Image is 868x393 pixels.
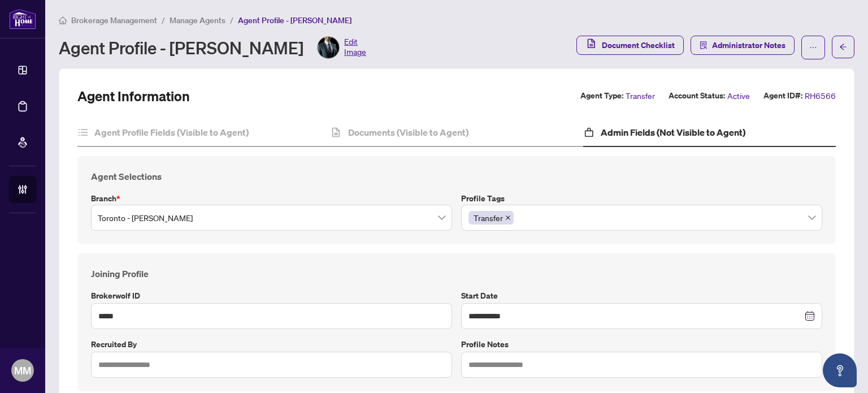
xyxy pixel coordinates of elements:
[94,126,249,139] h4: Agent Profile Fields (Visible to Agent)
[9,8,36,29] img: logo
[98,207,445,228] span: Toronto - Don Mills
[461,192,822,205] label: Profile Tags
[14,362,31,378] span: MM
[727,89,750,102] span: Active
[601,126,745,139] h4: Admin Fields (Not Visible to Agent)
[91,170,822,183] h4: Agent Selections
[91,192,452,205] label: Branch
[602,36,675,54] span: Document Checklist
[318,37,339,58] img: Profile Icon
[344,36,366,59] span: Edit Image
[505,215,511,221] span: close
[71,15,157,25] span: Brokerage Management
[461,338,822,351] label: Profile Notes
[805,89,836,102] span: RH6566
[823,353,857,387] button: Open asap
[576,36,684,55] button: Document Checklist
[809,44,817,51] span: ellipsis
[59,16,67,24] span: home
[461,290,822,302] label: Start Date
[712,36,785,54] span: Administrator Notes
[348,126,468,139] h4: Documents (Visible to Agent)
[230,14,233,27] li: /
[77,87,190,105] h2: Agent Information
[839,43,847,51] span: arrow-left
[626,89,655,102] span: Transfer
[59,36,366,59] div: Agent Profile - [PERSON_NAME]
[691,36,795,55] button: Administrator Notes
[162,14,165,27] li: /
[700,41,708,49] span: solution
[669,89,725,102] label: Account Status:
[91,338,452,351] label: Recruited by
[474,211,503,224] span: Transfer
[91,290,452,302] label: Brokerwolf ID
[468,211,514,224] span: Transfer
[238,15,351,25] span: Agent Profile - [PERSON_NAME]
[580,89,623,102] label: Agent Type:
[170,15,225,25] span: Manage Agents
[91,267,822,280] h4: Joining Profile
[763,89,802,102] label: Agent ID#:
